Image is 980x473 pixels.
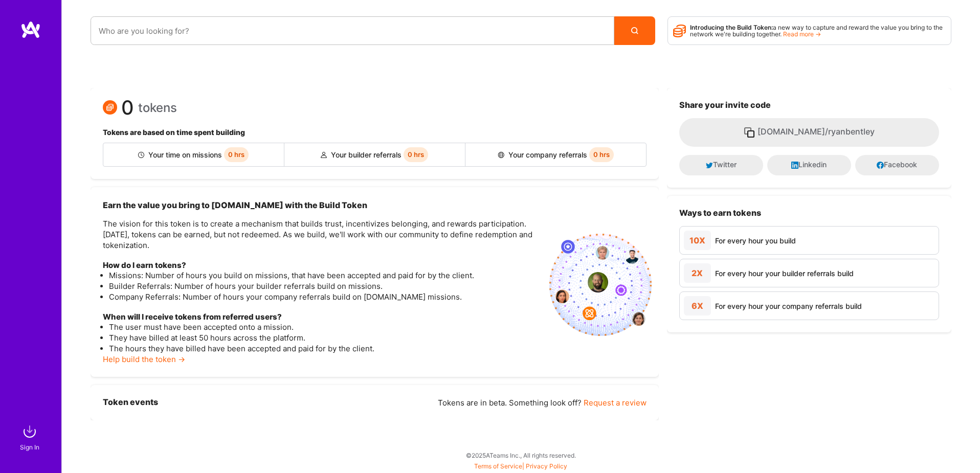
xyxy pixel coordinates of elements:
span: 0 hrs [224,147,249,162]
a: Read more → [783,30,821,38]
div: Your builder referrals [284,143,465,166]
div: For every hour your company referrals build [715,301,862,311]
div: 6X [684,296,711,316]
img: Token icon [103,100,117,115]
strong: Introducing the Build Token: [690,24,773,31]
img: Builder referral icon [321,152,327,158]
span: 0 hrs [404,147,428,162]
a: Terms of Service [474,462,522,470]
a: sign inSign In [21,421,40,453]
span: a new way to capture and reward the value you bring to the network we're building together. [690,24,943,38]
i: icon Copy [743,126,755,139]
span: tokens [138,102,177,113]
button: Twitter [679,155,763,175]
h3: Token events [103,397,158,408]
div: For every hour you build [715,235,796,246]
li: Builder Referrals: Number of hours your builder referrals build on missions. [109,281,541,291]
p: The vision for this token is to create a mechanism that builds trust, incentivizes belonging, and... [103,218,541,251]
span: 0 [121,102,134,113]
li: The user must have been accepted onto a mission. [109,322,541,332]
h4: When will I receive tokens from referred users? [103,312,541,322]
h4: How do I earn tokens? [103,261,541,270]
input: Who are you looking for? [99,18,606,44]
span: | [474,462,567,470]
span: Tokens are in beta. Something look off? [438,398,582,408]
div: For every hour your builder referrals build [715,268,854,279]
div: 10X [684,231,711,250]
div: Your company referrals [465,143,646,166]
img: logo [20,20,41,39]
div: Sign In [20,442,39,453]
i: icon Points [673,21,686,40]
img: sign in [19,421,40,442]
h3: Share your invite code [679,100,939,110]
i: icon Search [631,27,638,34]
button: Linkedin [767,155,851,175]
li: The hours they have billed have been accepted and paid for by the client. [109,343,541,354]
i: icon Facebook [877,162,884,169]
h3: Ways to earn tokens [679,208,939,218]
button: [DOMAIN_NAME]/ryanbentley [679,118,939,147]
i: icon Twitter [706,162,713,169]
i: icon LinkedInDark [791,162,798,169]
div: © 2025 ATeams Inc., All rights reserved. [61,442,980,468]
img: Company referral icon [498,152,504,158]
li: They have billed at least 50 hours across the platform. [109,332,541,343]
a: Privacy Policy [526,462,567,470]
span: 0 hrs [589,147,614,162]
div: Your time on missions [103,143,284,166]
h3: Earn the value you bring to [DOMAIN_NAME] with the Build Token [103,199,541,211]
a: Help build the token → [103,354,185,364]
li: Company Referrals: Number of hours your company referrals build on [DOMAIN_NAME] missions. [109,291,541,302]
img: profile [588,272,608,292]
li: Missions: Number of hours you build on missions, that have been accepted and paid for by the client. [109,270,541,281]
a: Request a review [584,398,647,408]
img: Builder icon [138,152,144,158]
div: 2X [684,263,711,283]
button: Facebook [855,155,939,175]
img: invite [549,234,652,336]
h4: Tokens are based on time spent building [103,128,647,137]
